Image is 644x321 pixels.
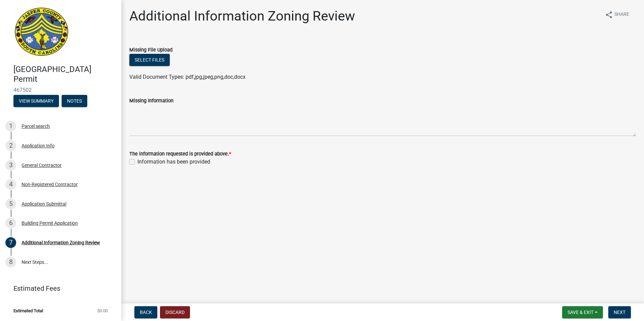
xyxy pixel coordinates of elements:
[129,99,173,103] label: Missing Information
[5,121,16,132] div: 1
[129,8,355,24] h1: Additional Information Zoning Review
[134,306,157,318] button: Back
[562,306,603,318] button: Save & Exit
[614,310,625,315] span: Next
[22,163,62,168] div: General Contractor
[13,309,43,313] span: Estimated Total
[22,182,78,187] div: Non-Registered Contractor
[129,152,231,156] label: The information requested is provided above.
[13,95,59,107] button: View Summary
[5,160,16,171] div: 3
[62,99,87,104] wm-modal-confirm: Notes
[614,11,629,19] span: Share
[5,257,16,267] div: 8
[5,282,110,295] a: Estimated Fees
[13,7,70,58] img: Jasper County, South Carolina
[13,87,108,93] span: 467502
[5,140,16,151] div: 2
[5,179,16,190] div: 4
[5,237,16,248] div: 7
[129,48,172,52] label: Missing File Upload
[140,310,152,315] span: Back
[22,240,100,245] div: Additional Information Zoning Review
[22,202,66,206] div: Application Submittal
[160,306,190,318] button: Discard
[62,95,87,107] button: Notes
[600,8,635,21] button: shareShare
[137,158,210,166] label: Information has been provided
[13,65,116,84] h4: [GEOGRAPHIC_DATA] Permit
[129,74,246,80] span: Valid Document Types: pdf,jpg,jpeg,png,doc,docx
[129,54,170,66] button: Select files
[22,124,50,129] div: Parcel search
[608,306,631,318] button: Next
[605,11,613,19] i: share
[568,310,593,315] span: Save & Exit
[97,309,108,313] span: $0.00
[22,221,78,225] div: Building Permit Application
[13,99,59,104] wm-modal-confirm: Summary
[22,143,55,148] div: Application Info
[5,199,16,209] div: 5
[5,218,16,228] div: 6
